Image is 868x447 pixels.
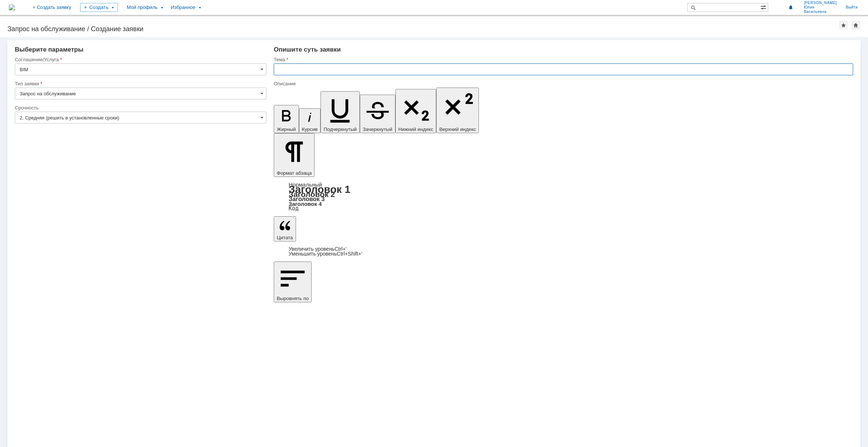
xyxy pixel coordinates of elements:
[9,4,15,10] img: logo
[289,181,322,188] a: Нормальный
[398,126,434,132] span: Нижний индекс
[289,184,351,195] a: Заголовок 1
[274,105,299,133] button: Жирный
[804,5,837,10] span: Юлия
[363,126,392,132] span: Зачеркнутый
[277,296,309,301] span: Выровнять по
[277,235,293,240] span: Цитата
[15,105,265,110] div: Срочность
[804,1,837,5] span: [PERSON_NAME]
[80,3,118,12] div: Создать
[335,246,347,252] span: Ctrl+'
[302,126,318,132] span: Курсив
[323,126,356,132] span: Подчеркнутый
[9,4,15,10] a: Перейти на домашнюю страницу
[274,247,853,256] div: Цитата
[289,251,362,257] a: Decrease
[804,10,837,14] span: Васильевна
[15,81,265,86] div: Тип заявки
[7,25,839,33] div: Запрос на обслуживание / Создание заявки
[851,21,860,30] div: Сделать домашней страницей
[439,126,476,132] span: Верхний индекс
[839,21,848,30] div: Добавить в избранное
[274,57,852,62] div: Тема
[274,262,312,302] button: Выровнять по
[337,251,362,257] span: Ctrl+Shift+'
[289,201,322,207] a: Заголовок 4
[274,133,315,177] button: Формат абзаца
[289,190,335,198] a: Заголовок 2
[289,205,299,212] a: Код
[360,95,395,133] button: Зачеркнутый
[15,57,265,62] div: Соглашение/Услуга
[277,126,296,132] span: Жирный
[274,216,296,241] button: Цитата
[299,108,321,133] button: Курсив
[289,246,347,252] a: Increase
[274,182,853,211] div: Формат абзаца
[274,46,341,53] span: Опишите суть заявки
[277,170,312,176] span: Формат абзаца
[760,3,768,10] span: Расширенный поиск
[395,89,437,133] button: Нижний индекс
[320,91,359,133] button: Подчеркнутый
[15,46,83,53] span: Выберите параметры
[436,88,479,133] button: Верхний индекс
[274,81,852,86] div: Описание
[289,195,325,202] a: Заголовок 3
